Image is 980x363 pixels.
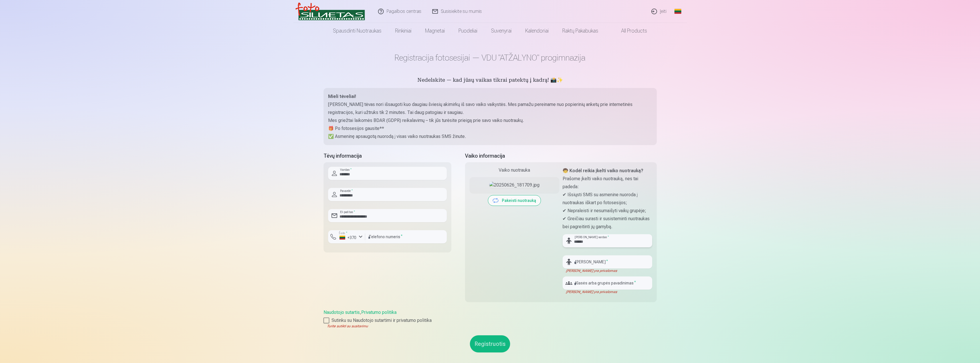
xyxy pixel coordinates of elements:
a: All products [605,23,654,39]
div: [PERSON_NAME] yra privalomas [563,290,652,294]
p: Prašome įkelti vaiko nuotrauką, nes tai padeda: [563,175,652,191]
div: +370 [340,235,357,240]
div: , [324,309,657,328]
h1: Registracija fotosesijai — VDU "ATŽALYNO" progimnazija [324,53,657,63]
div: [PERSON_NAME] yra privalomas [563,268,652,273]
p: ✔ Greičiau surasti ir susisteminti nuotraukas bei pagreitinti jų gamybą. [563,215,652,231]
h5: Vaiko informacija [465,152,657,160]
p: Mes griežtai laikomės BDAR (GDPR) reikalavimų – tik jūs turėsite prieigą prie savo vaiko nuotraukų. [328,117,652,125]
div: Turite sutikti su susitarimu [324,324,657,328]
button: Šalis*+370 [328,230,365,243]
button: Registruotis [470,335,510,352]
a: Raktų pakabukas [555,23,605,39]
button: Pakeisti nuotrauką [488,195,541,206]
a: Privatumo politika [361,310,397,315]
p: ✔ Nepraleisti ir nesumaišyti vaikų grupėje; [563,207,652,215]
h5: Nedelskite — kad jūsų vaikas tikrai patektų į kadrą! 📸✨ [324,77,657,85]
strong: Mieli tėveliai! [328,94,356,99]
a: Puodeliai [452,23,484,39]
p: ✔ Išsiųsti SMS su asmenine nuoroda į nuotraukas iškart po fotosesijos; [563,191,652,207]
label: Sutinku su Naudotojo sutartimi ir privatumo politika [324,317,657,324]
img: /v3 [296,2,365,21]
p: 🎁 Po fotosesijos gausite** [328,125,652,133]
p: [PERSON_NAME] tėvas nori išsaugoti kuo daugiau šviesių akimirkų iš savo vaiko vaikystės. Mes pama... [328,101,652,117]
a: Kalendoriai [518,23,555,39]
a: Naudotojo sutartis [324,310,360,315]
p: ✅ Asmeninę apsaugotą nuorodą į visas vaiko nuotraukas SMS žinute. [328,133,652,141]
label: Šalis [337,231,349,235]
a: Suvenyrai [484,23,518,39]
div: Vaiko nuotrauka [470,167,559,174]
a: Spausdinti nuotraukas [326,23,388,39]
img: 20250626_181709.jpg [489,182,539,188]
a: Magnetai [418,23,452,39]
a: Rinkiniai [388,23,418,39]
strong: 🧒 Kodėl reikia įkelti vaiko nuotrauką? [563,168,643,173]
h5: Tėvų informacija [324,152,451,160]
